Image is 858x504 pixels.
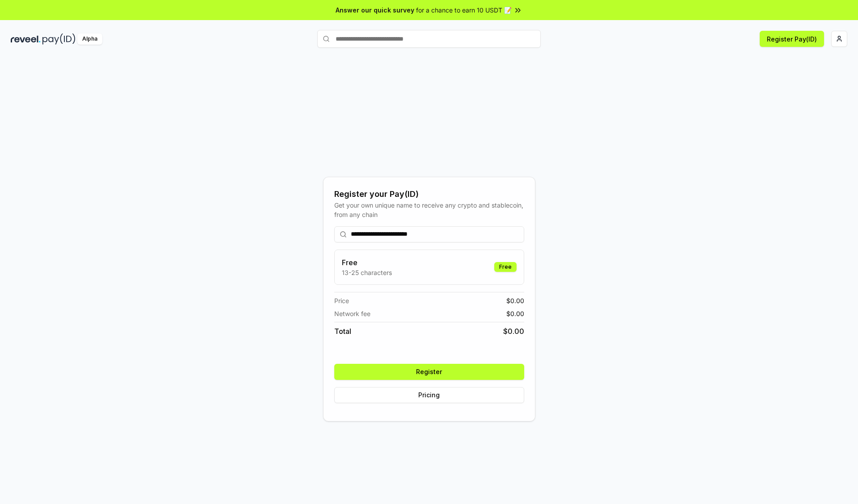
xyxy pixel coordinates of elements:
[334,364,524,380] button: Register
[416,5,512,15] span: for a chance to earn 10 USDT 📝
[342,257,392,268] h3: Free
[334,200,524,219] div: Get your own unique name to receive any crypto and stablecoin, from any chain
[334,326,351,337] span: Total
[11,33,41,45] img: reveel_dark
[42,33,76,45] img: pay_id
[506,309,524,318] span: $ 0.00
[342,268,392,277] p: 13-25 characters
[77,33,102,45] div: Alpha
[334,309,370,318] span: Network fee
[334,296,349,305] span: Price
[494,262,517,272] div: Free
[503,326,524,337] span: $ 0.00
[336,5,414,15] span: Answer our quick survey
[506,296,524,305] span: $ 0.00
[334,387,524,403] button: Pricing
[334,188,524,200] div: Register your Pay(ID)
[760,31,824,47] button: Register Pay(ID)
